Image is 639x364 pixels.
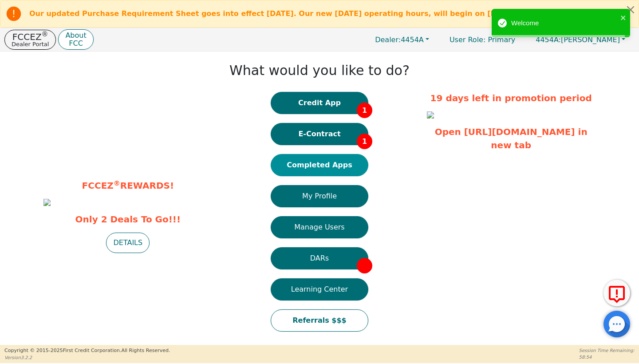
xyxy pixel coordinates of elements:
[623,0,639,19] button: Close alert
[12,32,49,41] p: FCCEZ
[620,12,627,23] button: close
[603,280,630,306] button: Report Error to FCC
[357,134,372,149] span: 1
[4,354,170,361] p: Version 3.2.2
[579,354,635,360] p: 58:54
[450,36,485,44] span: User Role :
[441,31,524,48] a: User Role: Primary
[271,247,368,269] button: DARs
[121,348,170,353] span: All Rights Reserved.
[511,18,618,28] div: Welcome
[427,91,596,105] p: 19 days left in promotion period
[12,41,49,47] p: Dealer Portal
[441,31,524,48] p: Primary
[65,40,86,47] p: FCC
[579,347,635,354] p: Session Time Remaining:
[43,199,51,206] img: 1c629aca-f9e0-49e9-baef-41f706f4bd7b
[536,36,620,44] span: [PERSON_NAME]
[271,278,368,301] button: Learning Center
[43,213,212,226] span: Only 2 Deals To Go!!!
[4,30,56,50] button: FCCEZ®Dealer Portal
[58,29,93,50] button: AboutFCC
[271,123,368,145] button: E-Contract1
[375,36,424,44] span: 4454A
[29,9,517,18] b: Our updated Purchase Requirement Sheet goes into effect [DATE]. Our new [DATE] operating hours, w...
[271,216,368,238] button: Manage Users
[43,179,212,192] p: FCCEZ REWARDS!
[106,233,150,253] button: DETAILS
[271,309,368,332] button: Referrals $$$
[357,103,372,118] span: 1
[271,154,368,176] button: Completed Apps
[271,92,368,114] button: Credit App1
[366,33,438,47] button: Dealer:4454A
[42,30,48,38] sup: ®
[114,179,120,187] sup: ®
[375,36,401,44] span: Dealer:
[427,111,434,119] img: af8cb13e-5092-41a7-9b77-10277417f8ed
[271,185,368,207] button: My Profile
[4,347,170,355] p: Copyright © 2015- 2025 First Credit Corporation.
[65,32,86,39] p: About
[229,63,410,79] h1: What would you like to do?
[536,36,561,44] span: 4454A:
[435,127,588,150] a: Open [URL][DOMAIN_NAME] in new tab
